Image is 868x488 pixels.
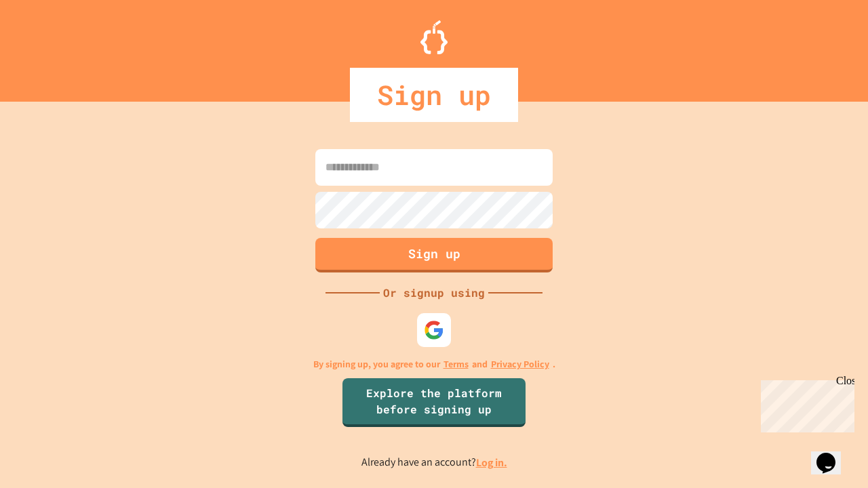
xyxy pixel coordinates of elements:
[380,285,488,301] div: Or signup using
[361,454,507,471] p: Already have an account?
[476,455,507,470] a: Log in.
[811,434,854,474] iframe: chat widget
[315,238,553,272] button: Sign up
[491,357,549,371] a: Privacy Policy
[755,375,854,432] iframe: chat widget
[5,5,94,86] div: Chat with us now!Close
[313,357,555,371] p: By signing up, you agree to our and .
[424,320,444,340] img: google-icon.svg
[342,378,526,427] a: Explore the platform before signing up
[350,68,518,122] div: Sign up
[443,357,469,371] a: Terms
[420,20,448,54] img: Logo.svg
